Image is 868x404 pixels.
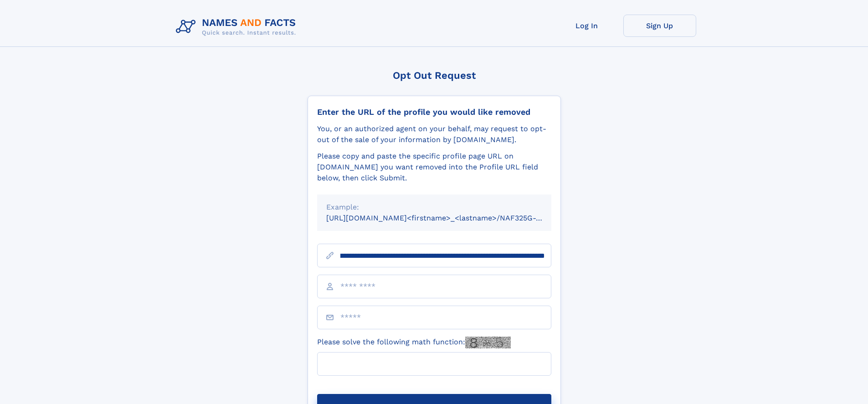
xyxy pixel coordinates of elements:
[317,123,551,145] div: You, or an authorized agent on your behalf, may request to opt-out of the sale of your informatio...
[317,151,551,184] div: Please copy and paste the specific profile page URL on [DOMAIN_NAME] you want removed into the Pr...
[326,202,542,213] div: Example:
[308,70,561,81] div: Opt Out Request
[550,15,623,37] a: Log In
[317,337,511,348] label: Please solve the following math function:
[623,15,696,37] a: Sign Up
[172,15,303,39] img: Logo Names and Facts
[317,107,551,117] div: Enter the URL of the profile you would like removed
[326,214,569,222] small: [URL][DOMAIN_NAME]<firstname>_<lastname>/NAF325G-xxxxxxxx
